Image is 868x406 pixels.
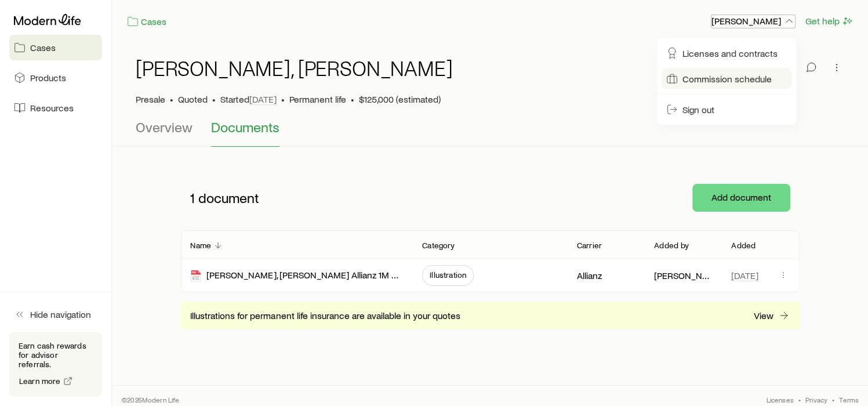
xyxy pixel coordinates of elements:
p: Started [220,93,277,105]
p: Name [190,241,211,250]
a: Products [9,65,102,90]
p: Allianz [577,270,602,281]
span: Products [30,72,66,84]
span: Permanent life [289,93,346,105]
p: Earn cash rewards for advisor referrals. [19,341,93,369]
span: Resources [30,102,74,114]
span: • [170,93,173,105]
button: [PERSON_NAME] [711,14,796,28]
span: • [351,93,354,105]
p: Category [422,241,455,250]
a: Privacy [805,395,827,404]
span: • [798,395,801,404]
span: Licenses and contracts [682,48,778,59]
a: View [753,309,790,322]
span: document [198,190,259,206]
span: Documents [211,119,279,135]
p: Added by [654,241,689,250]
p: © 2025 Modern Life [122,395,180,404]
span: Illustrations for permanent life insurance are available in your quotes [190,310,460,321]
p: Presale [136,93,165,105]
span: Overview [136,119,193,135]
span: Sign out [682,104,714,115]
a: Terms [839,395,859,404]
span: • [281,93,285,105]
span: $125,000 (estimated) [359,93,441,105]
a: Licenses [766,395,793,404]
span: Quoted [178,93,208,105]
a: Licenses and contracts [662,43,791,64]
p: [PERSON_NAME] [711,15,795,27]
a: Commission schedule [662,68,791,89]
span: [DATE] [731,270,758,281]
a: Cases [126,15,167,28]
span: • [832,395,834,404]
div: Case details tabs [136,119,845,147]
span: [DATE] [249,93,277,105]
p: Added [731,241,756,250]
p: [PERSON_NAME] [654,270,713,281]
span: Commission schedule [682,73,772,85]
div: Earn cash rewards for advisor referrals.Learn more [9,332,102,397]
button: Add document [692,184,790,212]
h1: [PERSON_NAME], [PERSON_NAME] [136,56,453,79]
span: 1 [190,190,195,206]
button: Get help [805,14,854,28]
p: View [754,310,773,321]
button: Hide navigation [9,302,102,327]
span: Cases [30,42,56,53]
a: Cases [9,35,102,60]
p: Carrier [577,241,602,250]
span: • [212,93,216,105]
button: Sign out [662,99,791,120]
span: Hide navigation [30,309,91,320]
span: Learn more [19,377,61,385]
div: [PERSON_NAME], [PERSON_NAME] Allianz 1M DB 1035 only [190,269,404,282]
span: Illustration [430,270,466,280]
a: Resources [9,95,102,121]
